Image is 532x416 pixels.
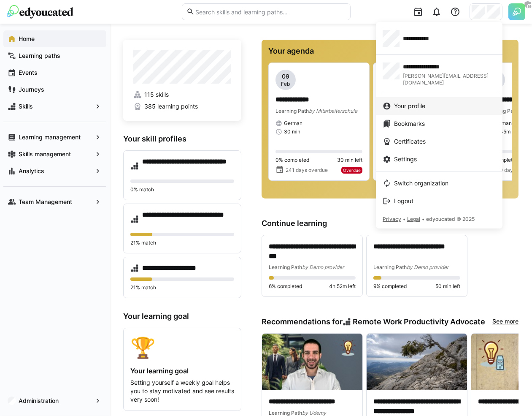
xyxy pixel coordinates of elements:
[403,73,496,86] span: [PERSON_NAME][EMAIL_ADDRESS][DOMAIN_NAME]
[407,216,420,222] span: Legal
[394,120,425,128] span: Bookmarks
[422,216,424,222] span: •
[383,216,401,222] span: Privacy
[394,197,413,205] span: Logout
[394,179,448,188] span: Switch organization
[426,216,475,222] span: edyoucated © 2025
[394,155,417,163] span: Settings
[394,137,426,146] span: Certificates
[403,216,405,222] span: •
[394,102,425,110] span: Your profile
